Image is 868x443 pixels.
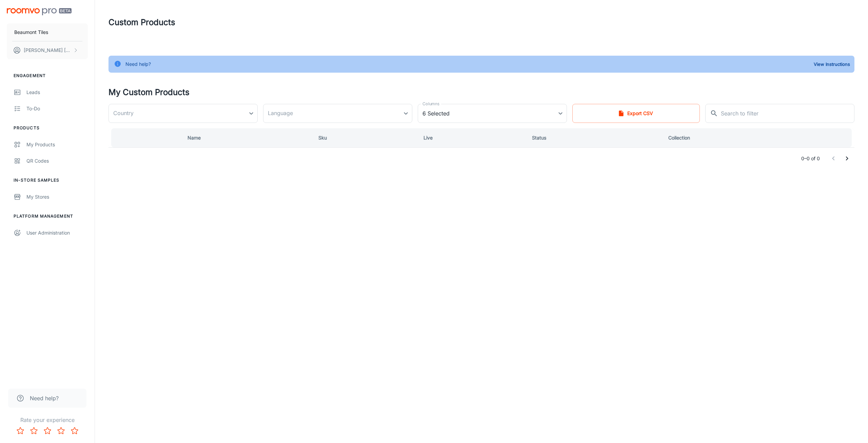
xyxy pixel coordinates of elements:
[108,86,854,98] h4: My Custom Products
[125,58,151,71] div: Need help?
[812,59,852,69] button: View Instructions
[26,141,88,148] div: My Products
[663,128,854,147] th: Collection
[313,128,418,147] th: Sku
[422,101,439,107] label: Columns
[7,23,88,41] button: Beaumont Tiles
[721,104,854,123] input: Search to filter
[7,8,72,15] img: Roomvo PRO Beta
[418,128,527,147] th: Live
[26,105,88,112] div: To-do
[26,89,88,96] div: Leads
[26,157,88,165] div: QR Codes
[7,41,88,59] button: [PERSON_NAME] [PERSON_NAME]
[26,193,88,201] div: My Stores
[840,152,854,165] button: Go to next page
[14,29,48,36] p: Beaumont Tiles
[572,104,700,123] button: Export CSV
[418,104,567,123] div: 6 Selected
[182,128,313,147] th: Name
[801,155,820,162] p: 0–0 of 0
[108,16,175,29] h1: Custom Products
[24,47,72,54] p: [PERSON_NAME] [PERSON_NAME]
[527,128,663,147] th: Status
